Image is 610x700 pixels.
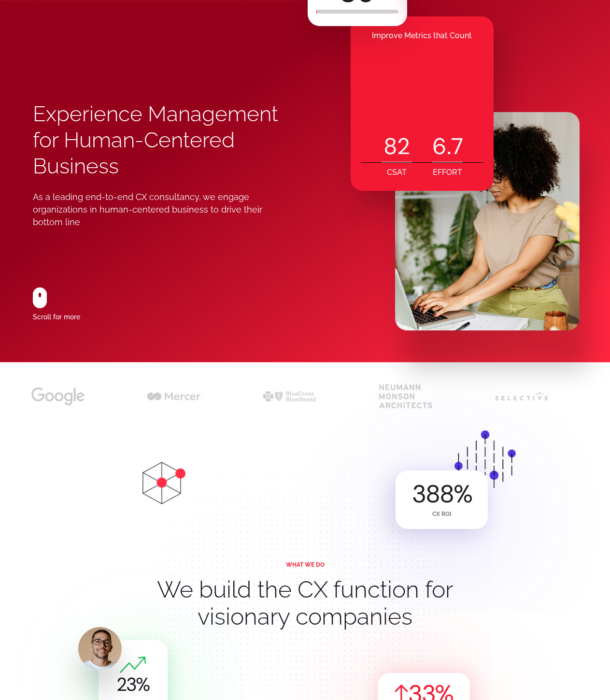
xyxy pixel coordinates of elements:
[31,387,85,405] img: cx for google black logo
[432,131,447,162] code: 6
[116,675,149,694] div: %
[116,672,136,697] code: 23
[495,392,548,401] img: cx for selective insurance logo
[263,391,316,401] img: cx for bcbs
[286,561,325,568] div: WHAT WE DO
[451,131,463,162] code: 7
[432,131,463,162] div: .
[387,163,407,182] div: CSAT
[33,191,282,229] div: As a leading end-to-end CX consultancy, we engage organizations in human-centered business to dri...
[147,392,200,400] img: cx for mercer black logo
[432,511,451,517] div: CX ROI
[382,131,412,162] div: 82
[33,310,80,324] div: Scroll for more
[153,576,457,630] h2: We build the CX function for visionary companies
[412,478,454,510] code: 388
[379,384,432,409] img: cx for neumann monson architects black logo
[433,163,462,182] div: EFFORT
[33,101,305,179] h1: Experience Management for Human-Centered Business
[412,482,472,506] div: %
